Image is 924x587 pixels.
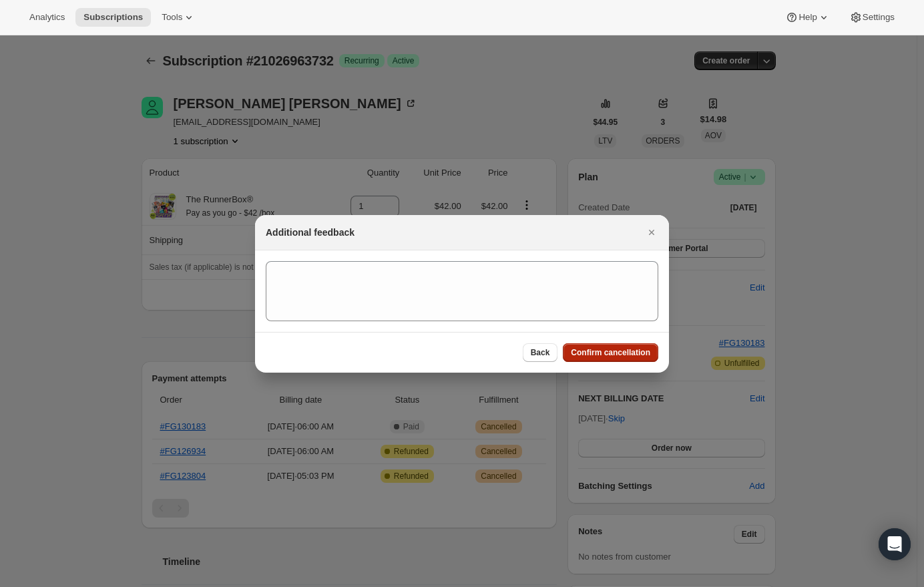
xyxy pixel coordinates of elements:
[83,12,143,23] span: Subscriptions
[642,223,661,242] button: Close
[879,528,911,560] div: Open Intercom Messenger
[863,12,895,23] span: Settings
[798,12,817,23] span: Help
[29,12,65,23] span: Analytics
[531,347,550,358] span: Back
[266,226,355,239] h2: Additional feedback
[523,343,558,362] button: Back
[777,8,838,27] button: Help
[154,8,204,27] button: Tools
[841,8,903,27] button: Settings
[563,343,658,362] button: Confirm cancellation
[571,347,650,358] span: Confirm cancellation
[162,12,182,23] span: Tools
[21,8,73,27] button: Analytics
[75,8,151,27] button: Subscriptions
